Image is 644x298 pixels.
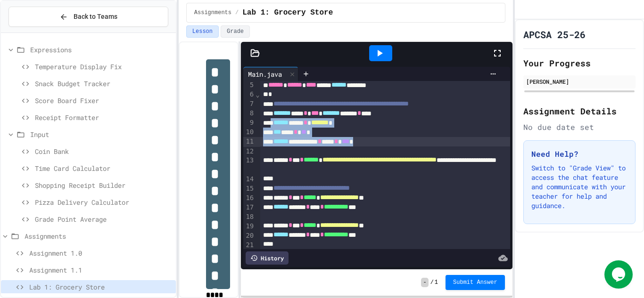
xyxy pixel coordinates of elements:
[35,113,172,122] span: Receipt Formatter
[25,231,172,241] span: Assignments
[243,175,255,184] div: 14
[30,45,172,55] span: Expressions
[446,275,505,290] button: Submit Answer
[35,197,172,207] span: Pizza Delivery Calculator
[430,279,434,286] span: /
[243,81,255,90] div: 5
[243,118,255,128] div: 9
[523,121,636,133] div: No due date set
[29,282,172,292] span: Lab 1: Grocery Store
[30,129,172,139] span: Input
[8,7,168,27] button: Back to Teams
[243,231,255,241] div: 20
[29,248,172,258] span: Assignment 1.0
[523,56,636,70] h2: Your Progress
[604,260,635,289] iframe: chat widget
[235,9,239,16] span: /
[243,222,255,231] div: 19
[526,77,633,86] div: [PERSON_NAME]
[243,156,255,175] div: 13
[35,146,172,156] span: Coin Bank
[194,9,231,16] span: Assignments
[186,25,219,38] button: Lesson
[74,12,117,22] span: Back to Teams
[523,105,636,118] h2: Assignment Details
[243,241,255,250] div: 21
[255,91,260,98] span: Fold line
[243,137,255,146] div: 11
[243,128,255,137] div: 10
[35,79,172,89] span: Snack Budget Tracker
[523,28,586,41] h1: APCSA 25-26
[242,7,333,18] span: Lab 1: Grocery Store
[453,279,497,286] span: Submit Answer
[243,90,255,99] div: 6
[29,265,172,275] span: Assignment 1.1
[243,69,287,79] div: Main.java
[243,99,255,109] div: 7
[35,163,172,173] span: Time Card Calculator
[243,109,255,118] div: 8
[243,212,255,222] div: 18
[35,62,172,72] span: Temperature Display Fix
[246,251,289,265] div: History
[243,147,255,156] div: 12
[243,184,255,193] div: 15
[243,67,298,81] div: Main.java
[531,148,627,160] h3: Need Help?
[221,25,250,38] button: Grade
[243,193,255,203] div: 16
[35,96,172,105] span: Score Board Fixer
[531,163,627,210] p: Switch to "Grade View" to access the chat feature and communicate with your teacher for help and ...
[35,214,172,224] span: Grade Point Average
[421,278,428,287] span: -
[243,203,255,212] div: 17
[435,279,438,286] span: 1
[35,180,172,190] span: Shopping Receipt Builder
